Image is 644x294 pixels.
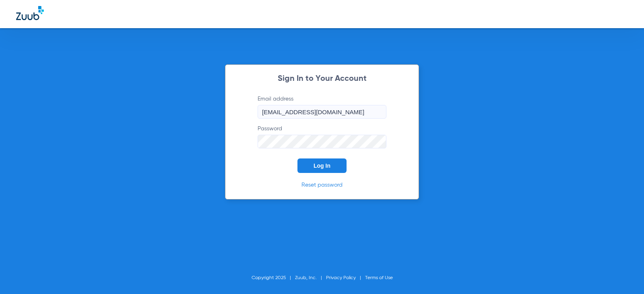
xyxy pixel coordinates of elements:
[297,158,347,173] button: Log In
[16,6,44,20] img: Zuub Logo
[326,275,356,280] a: Privacy Policy
[258,105,386,119] input: Email address
[295,274,326,282] li: Zuub, Inc.
[301,182,343,188] a: Reset password
[258,125,386,148] label: Password
[246,75,398,83] h2: Sign In to Your Account
[258,135,386,148] input: Password
[258,95,386,119] label: Email address
[252,274,295,282] li: Copyright 2025
[365,275,393,280] a: Terms of Use
[314,162,330,169] span: Log In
